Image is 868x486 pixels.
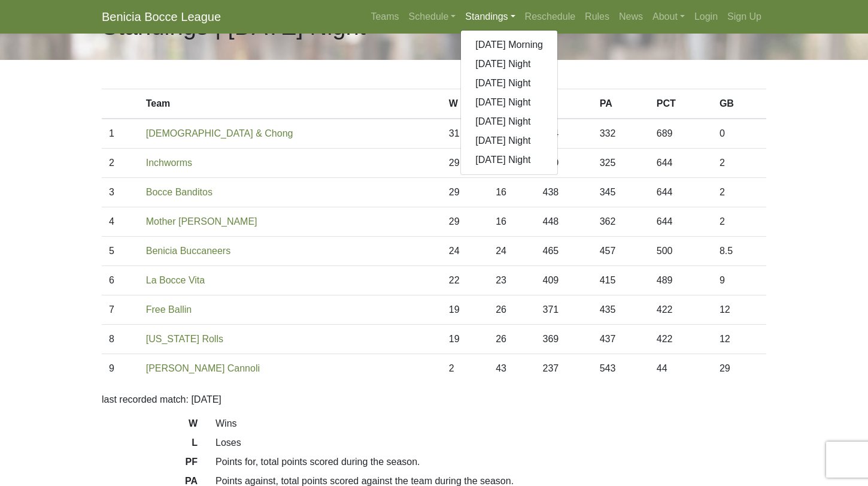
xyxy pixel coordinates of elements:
td: 332 [593,119,650,149]
a: [US_STATE] Rolls [146,334,223,344]
td: 12 [712,325,766,354]
td: 0 [712,119,766,149]
td: 2 [712,178,766,207]
dt: W [93,416,207,436]
td: 2 [712,149,766,178]
td: 29 [442,207,488,237]
th: PF [536,89,593,119]
a: Free Ballin [146,304,192,315]
a: [DATE] Night [461,93,557,112]
a: Rules [580,5,614,29]
td: 16 [488,178,535,207]
td: 448 [536,207,593,237]
a: Benicia Bocce League [102,5,221,29]
td: 415 [593,266,650,295]
td: 437 [593,325,650,354]
td: 543 [593,354,650,384]
div: Standings [460,30,558,175]
a: Reschedule [520,5,581,29]
td: 8.5 [712,237,766,266]
a: [DATE] Night [461,55,557,74]
a: About [648,5,690,29]
th: Team [139,89,442,119]
a: La Bocce Vita [146,275,205,285]
a: [DATE] Night [461,150,557,170]
a: Mother [PERSON_NAME] [146,216,257,227]
td: 22 [442,266,488,295]
td: 24 [488,237,535,266]
td: 422 [650,325,712,354]
a: Sign Up [723,5,766,29]
td: 489 [650,266,712,295]
td: 9 [102,354,139,384]
td: 12 [712,295,766,325]
a: [DATE] Night [461,131,557,150]
dd: Loses [207,436,775,450]
a: Schedule [404,5,461,29]
a: [DATE] Morning [461,35,557,55]
a: [DATE] Night [461,74,557,93]
td: 23 [488,266,535,295]
td: 24 [442,237,488,266]
td: 16 [488,207,535,237]
dd: Wins [207,416,775,431]
a: Inchworms [146,158,192,168]
td: 19 [442,325,488,354]
td: 325 [593,149,650,178]
td: 19 [442,295,488,325]
td: 7 [102,295,139,325]
td: 465 [536,237,593,266]
th: PCT [650,89,712,119]
td: 2 [712,207,766,237]
td: 237 [536,354,593,384]
dt: PF [93,455,207,474]
td: 454 [536,119,593,149]
td: 3 [102,178,139,207]
td: 644 [650,178,712,207]
td: 644 [650,207,712,237]
dt: L [93,436,207,455]
td: 2 [442,354,488,384]
td: 369 [536,325,593,354]
td: 6 [102,266,139,295]
dd: Points for, total points scored during the season. [207,455,775,469]
a: Teams [366,5,403,29]
td: 457 [593,237,650,266]
td: 43 [488,354,535,384]
td: 2 [102,149,139,178]
a: Benicia Buccaneers [146,246,230,256]
p: last recorded match: [DATE] [102,393,766,407]
td: 422 [650,295,712,325]
a: [DATE] Night [461,112,557,131]
a: News [614,5,648,29]
td: 4 [102,207,139,237]
td: 8 [102,325,139,354]
th: W [442,89,488,119]
td: 689 [650,119,712,149]
td: 460 [536,149,593,178]
a: [DEMOGRAPHIC_DATA] & Chong [146,128,293,138]
td: 644 [650,149,712,178]
td: 29 [442,178,488,207]
td: 9 [712,266,766,295]
td: 500 [650,237,712,266]
a: Login [690,5,723,29]
td: 44 [650,354,712,384]
a: [PERSON_NAME] Cannoli [146,363,260,373]
td: 345 [593,178,650,207]
td: 5 [102,237,139,266]
a: Bocce Banditos [146,187,213,197]
th: PA [593,89,650,119]
th: GB [712,89,766,119]
a: Standings [460,5,520,29]
td: 31 [442,119,488,149]
td: 1 [102,119,139,149]
td: 435 [593,295,650,325]
td: 371 [536,295,593,325]
td: 409 [536,266,593,295]
td: 438 [536,178,593,207]
td: 26 [488,295,535,325]
td: 29 [442,149,488,178]
td: 362 [593,207,650,237]
td: 26 [488,325,535,354]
